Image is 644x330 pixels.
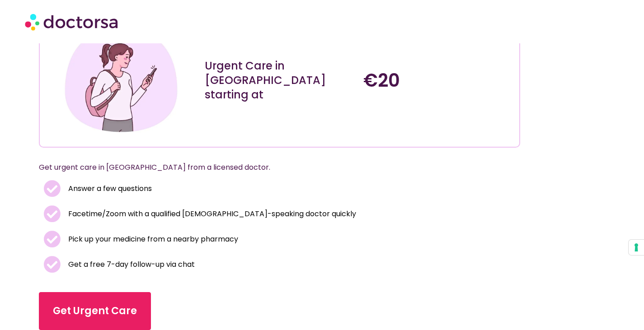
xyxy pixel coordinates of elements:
[53,304,137,318] span: Get Urgent Care
[66,182,152,195] span: Answer a few questions
[39,161,499,174] p: Get urgent care in [GEOGRAPHIC_DATA] from a licensed doctor.
[66,208,356,220] span: Facetime/Zoom with a qualified [DEMOGRAPHIC_DATA]-speaking doctor quickly
[629,240,644,255] button: Your consent preferences for tracking technologies
[66,258,195,271] span: Get a free 7-day follow-up via chat
[205,59,354,102] div: Urgent Care in [GEOGRAPHIC_DATA] starting at
[39,292,151,330] a: Get Urgent Care
[66,233,238,246] span: Pick up your medicine from a nearby pharmacy
[363,70,513,91] h4: €20
[61,21,181,140] img: Illustration depicting a young woman in a casual outfit, engaged with her smartphone. She has a p...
